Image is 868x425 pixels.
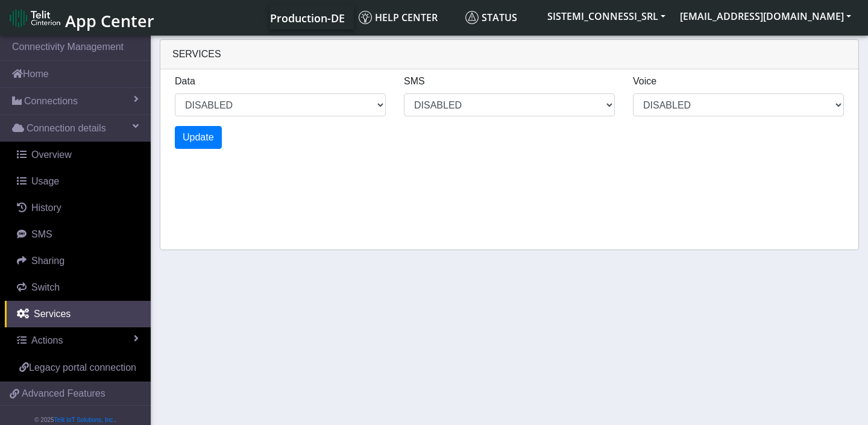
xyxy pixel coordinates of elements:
span: Help center [359,11,438,24]
span: Actions [31,335,63,345]
a: App Center [10,5,153,31]
button: [EMAIL_ADDRESS][DOMAIN_NAME] [673,5,858,27]
span: Sharing [31,256,64,266]
a: Sharing [5,248,151,274]
button: Update [175,126,222,149]
a: Status [461,5,540,30]
a: Help center [354,5,461,30]
a: SMS [5,221,151,248]
a: Usage [5,168,151,195]
span: Advanced Features [22,386,105,401]
a: Overview [5,142,151,168]
label: Voice [633,74,656,89]
span: Services [172,49,221,59]
a: Actions [5,327,151,354]
span: Status [465,11,517,24]
button: SISTEMI_CONNESSI_SRL [540,5,673,27]
label: Data [175,74,195,89]
a: Telit IoT Solutions, Inc. [54,417,115,423]
a: History [5,195,151,221]
span: Legacy portal connection [29,362,136,373]
img: logo-telit-cinterion-gw-new.png [10,8,60,28]
span: Services [34,309,71,319]
img: knowledge.svg [359,11,372,24]
span: App Center [65,10,154,32]
span: Switch [31,282,60,292]
a: Your current platform instance [269,5,344,30]
span: SMS [31,229,52,239]
a: Services [5,301,151,327]
span: Overview [31,150,72,160]
span: Connections [24,94,78,109]
a: Switch [5,274,151,301]
span: Connection details [27,121,106,136]
span: Update [183,132,214,142]
span: History [31,203,61,213]
img: status.svg [465,11,479,24]
span: Usage [31,176,59,186]
label: SMS [404,74,425,89]
span: Production-DE [270,11,345,25]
